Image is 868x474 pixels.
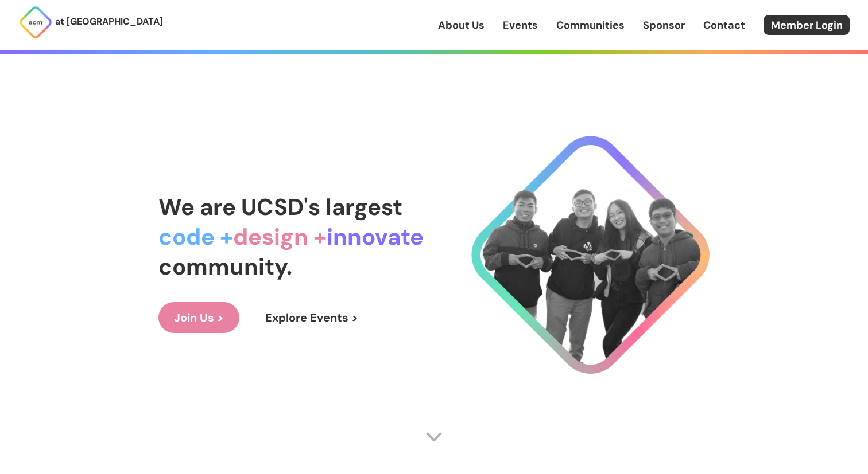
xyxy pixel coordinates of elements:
[250,302,374,333] a: Explore Events >
[18,5,53,40] img: ACM Logo
[425,428,443,445] img: Scroll Arrow
[55,14,163,29] p: at [GEOGRAPHIC_DATA]
[233,222,327,252] span: design +
[764,15,850,35] a: Member Login
[18,5,163,40] a: at [GEOGRAPHIC_DATA]
[703,18,745,33] a: Contact
[471,136,710,374] img: Cool Logo
[327,222,424,252] span: innovate
[438,18,485,33] a: About Us
[503,18,538,33] a: Events
[556,18,625,33] a: Communities
[643,18,685,33] a: Sponsor
[158,192,402,222] span: We are UCSD's largest
[158,252,292,281] span: community.
[158,302,239,333] a: Join Us >
[158,222,233,252] span: code +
